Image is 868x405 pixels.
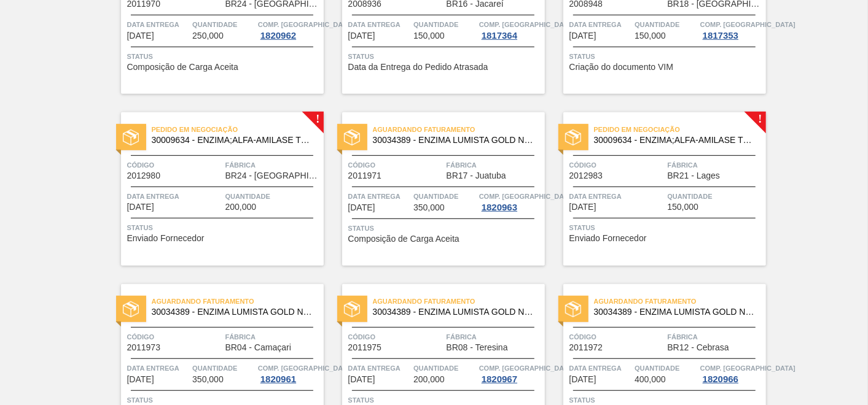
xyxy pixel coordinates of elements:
[127,63,238,72] span: Composição de Carga Aceita
[447,331,542,343] span: Fábrica
[569,331,665,343] span: Código
[569,63,674,72] span: Criação do documento VIM
[668,190,763,202] span: Quantidade
[565,301,581,317] img: status
[635,362,697,374] span: Quantidade
[127,31,154,40] span: 28/08/2025
[635,31,666,40] span: 150,000
[348,31,375,40] span: 29/08/2025
[258,18,353,31] span: Comp. Carga
[152,295,324,307] span: Aguardando Faturamento
[127,331,222,343] span: Código
[569,31,596,40] span: 29/08/2025
[668,202,699,212] span: 150,000
[479,190,574,202] span: Comp. Carga
[258,362,353,374] span: Comp. Carga
[569,159,665,171] span: Código
[258,362,321,384] a: Comp. [GEOGRAPHIC_DATA]1820961
[569,222,763,234] span: Status
[348,331,444,343] span: Código
[348,222,542,234] span: Status
[348,203,375,212] span: 02/09/2025
[569,190,665,202] span: Data entrega
[344,129,360,145] img: status
[569,202,596,212] span: 03/09/2025
[594,123,766,136] span: Pedido em Negociação
[569,18,632,31] span: Data entrega
[348,50,542,63] span: Status
[700,362,763,384] a: Comp. [GEOGRAPHIC_DATA]1820966
[668,171,721,180] span: BR21 - Lages
[127,343,161,352] span: 2011973
[373,136,535,145] span: 30034389 - ENZIMA LUMISTA GOLD NOVONESIS 25KG
[413,31,445,40] span: 150,000
[373,123,545,136] span: Aguardando Faturamento
[192,362,255,374] span: Quantidade
[103,112,324,266] a: !statusPedido em Negociação30009634 - ENZIMA;ALFA-AMILASE TERMOESTÁVEL;TERMAMYCódigo2012980Fábric...
[447,171,506,180] span: BR17 - Juatuba
[373,295,545,307] span: Aguardando Faturamento
[565,129,581,145] img: status
[127,202,154,212] span: 29/08/2025
[348,343,382,352] span: 2011975
[668,159,763,171] span: Fábrica
[413,190,476,202] span: Quantidade
[152,307,314,317] span: 30034389 - ENZIMA LUMISTA GOLD NOVONESIS 25KG
[192,375,224,384] span: 350,000
[344,301,360,317] img: status
[635,375,666,384] span: 400,000
[413,362,476,374] span: Quantidade
[258,374,299,384] div: 1820961
[569,234,647,243] span: Enviado Fornecedor
[225,159,321,171] span: Fábrica
[192,18,255,31] span: Quantidade
[348,159,444,171] span: Código
[700,18,763,40] a: Comp. [GEOGRAPHIC_DATA]1817353
[447,159,542,171] span: Fábrica
[635,18,697,31] span: Quantidade
[348,171,382,180] span: 2011971
[569,375,596,384] span: 04/09/2025
[479,18,542,40] a: Comp. [GEOGRAPHIC_DATA]1817364
[479,362,542,384] a: Comp. [GEOGRAPHIC_DATA]1820967
[594,295,766,307] span: Aguardando Faturamento
[324,112,545,266] a: statusAguardando Faturamento30034389 - ENZIMA LUMISTA GOLD NOVONESIS 25KGCódigo2011971FábricaBR17...
[258,31,299,40] div: 1820962
[479,31,520,40] div: 1817364
[258,18,321,40] a: Comp. [GEOGRAPHIC_DATA]1820962
[127,159,222,171] span: Código
[479,202,520,212] div: 1820963
[668,343,729,352] span: BR12 - Cebrasa
[569,362,632,374] span: Data entrega
[127,222,321,234] span: Status
[348,362,411,374] span: Data entrega
[700,18,796,31] span: Comp. Carga
[127,171,161,180] span: 2012980
[479,374,520,384] div: 1820967
[152,136,314,145] span: 30009634 - ENZIMA;ALFA-AMILASE TERMOESTÁVEL;TERMAMY
[594,136,756,145] span: 30009634 - ENZIMA;ALFA-AMILASE TERMOESTÁVEL;TERMAMY
[225,190,321,202] span: Quantidade
[700,31,741,40] div: 1817353
[413,203,445,212] span: 350,000
[225,171,321,180] span: BR24 - Ponta Grossa
[569,50,763,63] span: Status
[413,18,476,31] span: Quantidade
[479,190,542,212] a: Comp. [GEOGRAPHIC_DATA]1820963
[127,18,190,31] span: Data entrega
[348,190,411,202] span: Data entrega
[123,129,139,145] img: status
[225,343,291,352] span: BR04 - Camaçari
[700,362,796,374] span: Comp. Carga
[152,123,324,136] span: Pedido em Negociação
[545,112,766,266] a: !statusPedido em Negociação30009634 - ENZIMA;ALFA-AMILASE TERMOESTÁVEL;TERMAMYCódigo2012983Fábric...
[479,362,574,374] span: Comp. Carga
[569,171,603,180] span: 2012983
[225,331,321,343] span: Fábrica
[373,307,535,317] span: 30034389 - ENZIMA LUMISTA GOLD NOVONESIS 25KG
[192,31,224,40] span: 250,000
[668,331,763,343] span: Fábrica
[127,362,190,374] span: Data entrega
[127,50,321,63] span: Status
[123,301,139,317] img: status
